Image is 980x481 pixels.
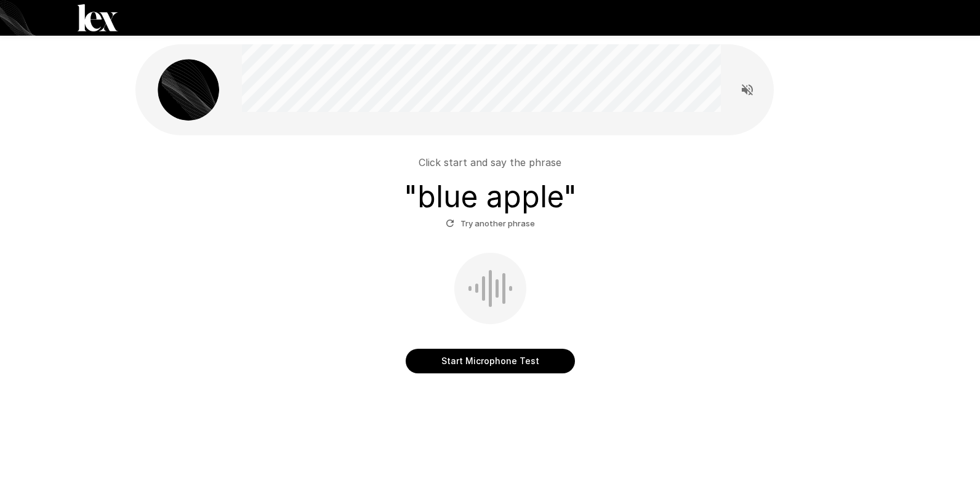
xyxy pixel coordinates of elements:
button: Try another phrase [443,214,538,233]
button: Start Microphone Test [406,349,575,373]
img: lex_avatar2.png [158,59,219,121]
h3: " blue apple " [404,180,577,214]
p: Click start and say the phrase [419,155,561,170]
button: Read questions aloud [735,78,760,102]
